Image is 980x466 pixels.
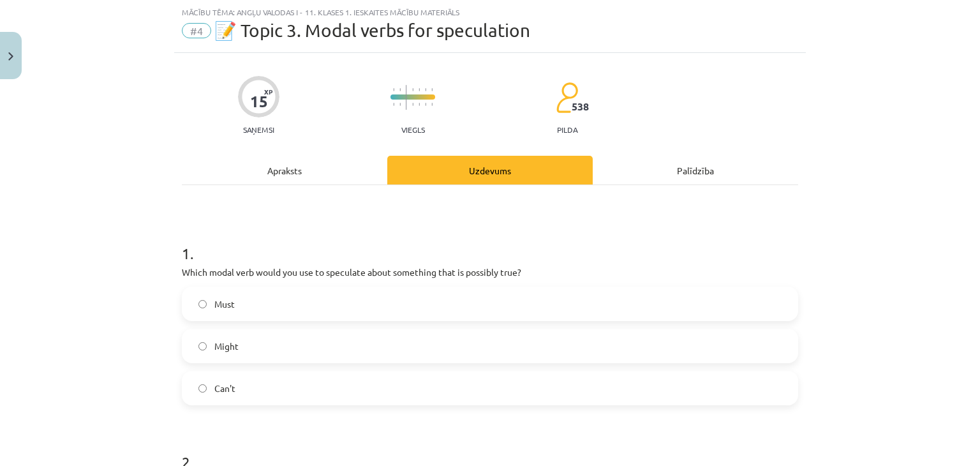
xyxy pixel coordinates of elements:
[182,266,798,279] p: Which modal verb would you use to speculate about something that is possibly true?
[182,8,798,17] div: Mācību tēma: Angļu valodas i - 11. klases 1. ieskaites mācību materiāls
[556,82,578,114] img: students-c634bb4e5e11cddfef0936a35e636f08e4e9abd3cc4e673bd6f9a4125e45ecb1.svg
[8,52,13,61] img: icon-close-lesson-0947bae3869378f0d4975bcd49f059093ad1ed9edebbc8119c70593378902aed.svg
[431,103,433,106] img: icon-short-line-57e1e144782c952c97e751825c79c345078a6d821885a25fce030b3d8c18986b.svg
[425,88,426,91] img: icon-short-line-57e1e144782c952c97e751825c79c345078a6d821885a25fce030b3d8c18986b.svg
[393,88,394,91] img: icon-short-line-57e1e144782c952c97e751825c79c345078a6d821885a25fce030b3d8c18986b.svg
[387,156,593,184] div: Uzdevums
[431,88,433,91] img: icon-short-line-57e1e144782c952c97e751825c79c345078a6d821885a25fce030b3d8c18986b.svg
[406,85,407,110] img: icon-long-line-d9ea69661e0d244f92f715978eff75569469978d946b2353a9bb055b3ed8787d.svg
[214,340,239,353] span: Might
[198,384,207,393] input: Can't
[198,300,207,308] input: Must
[182,222,798,262] h1: 1 .
[419,88,420,91] img: icon-short-line-57e1e144782c952c97e751825c79c345078a6d821885a25fce030b3d8c18986b.svg
[214,382,235,395] span: Can't
[425,103,426,106] img: icon-short-line-57e1e144782c952c97e751825c79c345078a6d821885a25fce030b3d8c18986b.svg
[419,103,420,106] img: icon-short-line-57e1e144782c952c97e751825c79c345078a6d821885a25fce030b3d8c18986b.svg
[393,103,394,106] img: icon-short-line-57e1e144782c952c97e751825c79c345078a6d821885a25fce030b3d8c18986b.svg
[399,88,401,91] img: icon-short-line-57e1e144782c952c97e751825c79c345078a6d821885a25fce030b3d8c18986b.svg
[182,23,211,38] span: #4
[412,103,413,106] img: icon-short-line-57e1e144782c952c97e751825c79c345078a6d821885a25fce030b3d8c18986b.svg
[182,156,387,184] div: Apraksts
[399,103,401,106] img: icon-short-line-57e1e144782c952c97e751825c79c345078a6d821885a25fce030b3d8c18986b.svg
[238,125,279,134] p: Saņemsi
[214,20,530,41] span: 📝 Topic 3. Modal verbs for speculation
[401,125,425,134] p: Viegls
[264,88,272,95] span: XP
[412,88,413,91] img: icon-short-line-57e1e144782c952c97e751825c79c345078a6d821885a25fce030b3d8c18986b.svg
[198,342,207,350] input: Might
[557,125,577,134] p: pilda
[572,101,589,112] span: 538
[250,93,268,110] div: 15
[593,156,798,184] div: Palīdzība
[214,297,235,311] span: Must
